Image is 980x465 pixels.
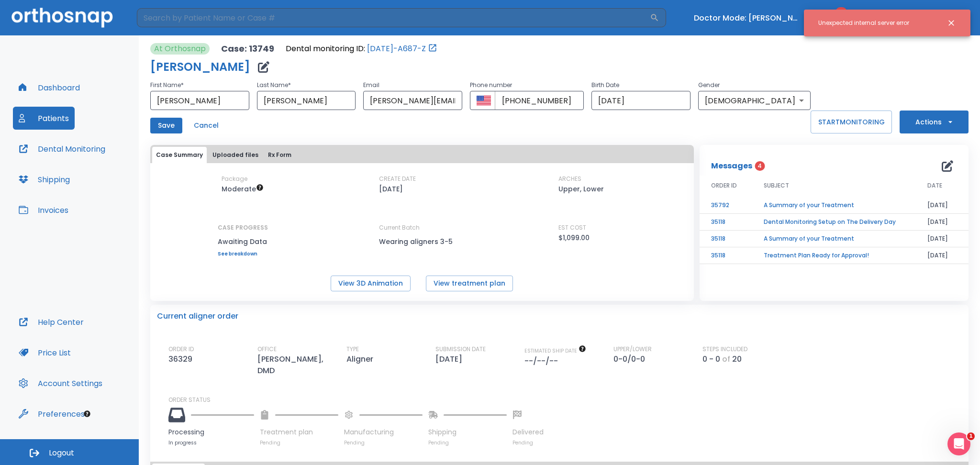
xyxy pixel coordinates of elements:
[943,14,960,32] button: Close notification
[11,8,113,27] img: Orthosnap
[613,354,649,365] p: 0-0/0-0
[168,396,962,404] p: ORDER STATUS
[83,410,91,418] div: Tooltip anchor
[150,118,182,133] button: Save
[558,223,586,232] p: EST COST
[379,236,465,247] p: Wearing aligners 3-5
[257,345,277,354] p: OFFICE
[157,310,238,322] p: Current aligner order
[218,223,268,232] p: CASE PROGRESS
[512,439,544,446] p: Pending
[428,439,507,446] p: Pending
[752,231,916,247] td: A Summary of your Treatment
[711,160,752,172] p: Messages
[264,147,295,163] button: Rx Form
[732,354,742,365] p: 20
[558,232,590,244] p: $1,099.00
[700,197,752,214] td: 35792
[435,345,486,354] p: SUBMISSION DATE
[591,79,690,91] p: Birth Date
[752,214,916,231] td: Dental Monitoring Setup on The Delivery Day
[222,184,264,194] span: Up to 20 Steps (40 aligners)
[168,439,254,446] p: In progress
[755,161,765,171] span: 4
[698,91,811,110] div: [DEMOGRAPHIC_DATA]
[700,214,752,231] td: 35118
[722,354,730,365] p: of
[700,231,752,247] td: 35118
[13,402,90,425] button: Preferences
[702,354,720,365] p: 0 - 0
[152,147,692,163] div: tabs
[702,345,747,354] p: STEPS INCLUDED
[209,147,262,163] button: Uploaded files
[363,79,462,91] p: Email
[257,91,356,110] input: Last Name
[346,354,377,365] p: Aligner
[257,79,356,91] p: Last Name *
[286,43,365,55] p: Dental monitoring ID:
[346,345,359,354] p: TYPE
[916,197,969,214] td: [DATE]
[967,432,975,440] span: 1
[558,175,581,183] p: ARCHES
[168,427,254,437] p: Processing
[150,61,250,73] h1: [PERSON_NAME]
[218,251,268,257] a: See breakdown
[13,310,89,333] a: Help Center
[168,354,196,365] p: 36329
[818,15,909,31] div: Unexpected internal server error
[150,79,249,91] p: First Name *
[168,345,194,354] p: ORDER ID
[435,354,466,365] p: [DATE]
[13,341,77,364] button: Price List
[811,111,892,133] button: STARTMONITORING
[916,214,969,231] td: [DATE]
[379,175,416,183] p: CREATE DATE
[13,107,75,130] button: Patients
[49,448,74,458] span: Logout
[916,231,969,247] td: [DATE]
[363,91,462,110] input: Email
[613,345,652,354] p: UPPER/LOWER
[154,43,206,55] p: At Orthosnap
[927,181,942,190] span: DATE
[260,427,338,437] p: Treatment plan
[690,10,805,26] button: Doctor Mode: [PERSON_NAME]
[190,118,223,133] button: Cancel
[13,199,74,221] button: Invoices
[428,427,507,437] p: Shipping
[152,147,207,163] button: Case Summary
[367,43,426,55] a: [DATE]-A687-Z
[495,91,584,110] input: Phone number
[331,276,411,291] button: View 3D Animation
[344,439,423,446] p: Pending
[764,181,789,190] span: SUBJECT
[524,355,562,367] p: --/--/--
[221,43,274,55] p: Case: 13749
[470,79,584,91] p: Phone number
[13,168,76,191] button: Shipping
[379,223,465,232] p: Current Batch
[260,439,338,446] p: Pending
[218,236,268,247] p: Awaiting Data
[150,91,249,110] input: First Name
[257,354,339,376] p: [PERSON_NAME], DMD
[700,247,752,264] td: 35118
[13,137,111,160] button: Dental Monitoring
[900,111,969,133] button: Actions
[591,91,690,110] input: Choose date, selected date is May 18, 1998
[137,8,650,27] input: Search by Patient Name or Case #
[379,183,403,195] p: [DATE]
[344,427,423,437] p: Manufacturing
[711,181,737,190] span: ORDER ID
[916,247,969,264] td: [DATE]
[13,76,86,99] button: Dashboard
[13,372,108,395] a: Account Settings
